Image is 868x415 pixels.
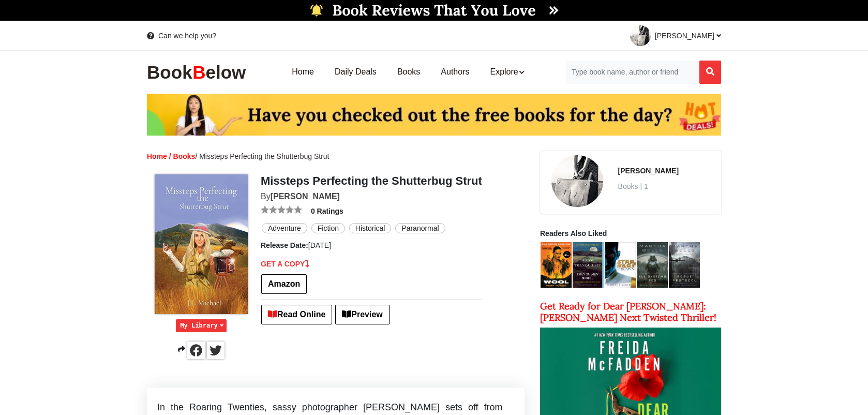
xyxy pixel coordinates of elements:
[281,56,324,88] a: Home
[430,56,480,88] a: Authors
[540,229,721,238] h2: Readers Also Liked
[271,192,340,201] a: [PERSON_NAME]
[261,240,482,250] li: [DATE]
[187,342,205,359] img: facebook black squer icon
[618,167,679,175] a: [PERSON_NAME]
[178,345,185,353] span: Share on social media
[169,152,196,160] a: / Books
[261,241,308,249] b: Release Date:
[349,223,392,233] a: Historical
[540,301,721,391] a: Get Ready for Dear [PERSON_NAME]: [PERSON_NAME] Next Twisted Thriller!
[261,305,332,324] a: Read Online
[147,94,721,136] img: Todays Hot Deals
[155,174,248,314] img: Missteps Perfecting the Shutterbug Strut
[261,259,482,269] p: GET A COPY
[176,319,226,332] button: My Library
[605,242,636,288] img: Thrawn (Star Wars)
[311,223,345,233] a: Fiction
[573,242,604,288] img: Sea of Tranquility
[622,21,721,50] a: [PERSON_NAME]
[261,191,482,201] h2: By
[261,274,307,294] a: Amazon
[261,174,482,188] h1: Missteps Perfecting the Shutterbug Strut
[541,242,572,288] img: Wool
[147,152,167,160] a: Home
[262,223,307,233] a: Adventure
[699,61,721,84] button: Search
[395,223,445,233] a: Paranormal
[324,56,387,88] a: Daily Deals
[335,305,389,324] span: Preview
[480,56,534,88] a: Explore
[551,155,603,207] img: J.L. Michael
[187,345,205,353] a: Share on Facebook
[207,345,225,353] a: Share on Twitter
[669,242,700,288] img: Rogue Protocol
[387,56,430,88] a: Books
[207,342,225,359] img: twitter black squer icon
[637,242,668,288] img: All Systems Red
[630,25,651,46] img: 1757506279.jpg
[655,32,721,40] span: [PERSON_NAME]
[565,61,699,84] input: Search for Books
[147,62,250,83] img: BookBelow Logo
[540,301,721,323] h2: Get Ready for Dear [PERSON_NAME]: [PERSON_NAME] Next Twisted Thriller!
[195,152,329,160] span: / Missteps Perfecting the Shutterbug Strut
[311,207,343,215] a: 0 Ratings
[147,31,216,41] a: Can we help you?
[618,181,720,191] span: Books | 1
